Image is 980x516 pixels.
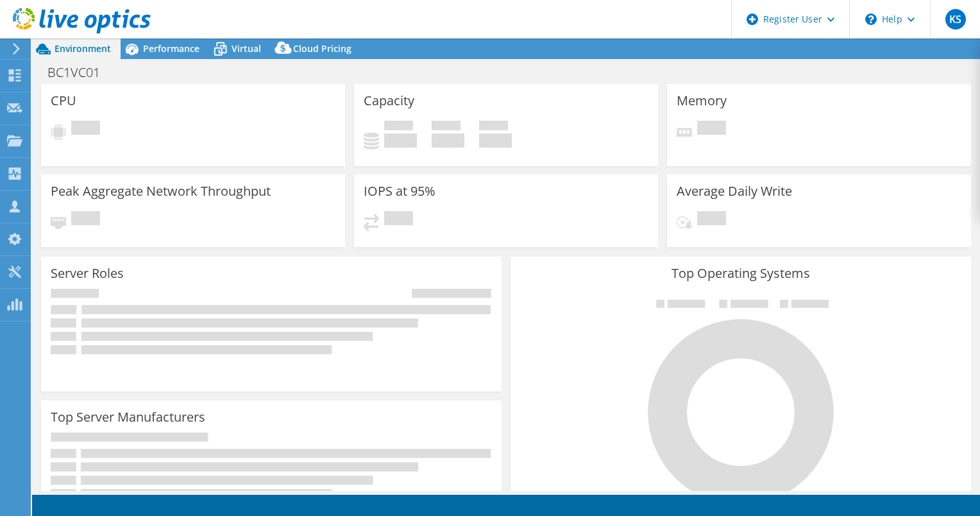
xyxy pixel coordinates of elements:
[384,121,413,133] span: Used
[384,211,413,228] span: Pending
[143,42,199,55] span: Performance
[697,121,726,138] span: Pending
[232,42,261,55] span: Virtual
[865,13,877,25] svg: \n
[364,94,414,108] h3: Capacity
[677,184,792,198] h3: Average Daily Write
[51,410,205,424] h3: Top Server Manufacturers
[293,42,351,55] span: Cloud Pricing
[432,133,464,148] h4: 0 GiB
[71,121,100,138] span: Pending
[384,133,417,148] h4: 0 GiB
[71,211,100,228] span: Pending
[432,121,460,133] span: Free
[364,184,435,198] h3: IOPS at 95%
[479,133,512,148] h4: 0 GiB
[55,42,111,55] span: Environment
[697,211,726,228] span: Pending
[945,9,966,30] span: KS
[677,94,727,108] h3: Memory
[42,65,120,80] h1: BC1VC01
[520,266,961,280] h3: Top Operating Systems
[51,266,124,280] h3: Server Roles
[479,121,508,133] span: Total
[51,94,76,108] h3: CPU
[51,184,271,198] h3: Peak Aggregate Network Throughput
